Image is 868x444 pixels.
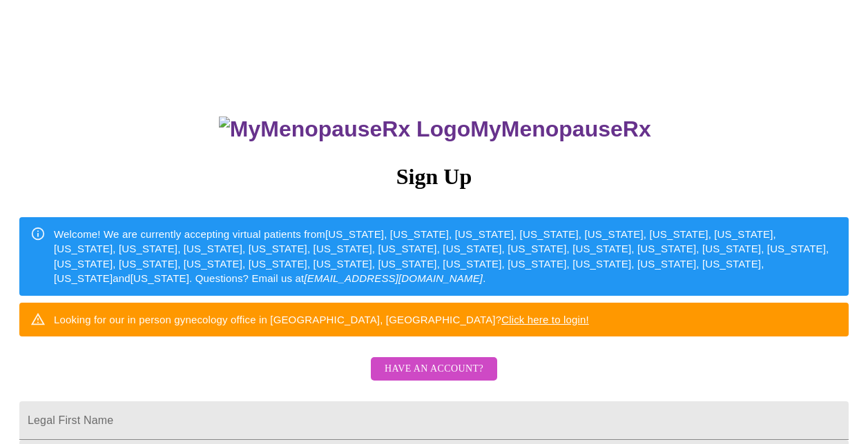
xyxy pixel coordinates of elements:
[385,361,483,378] span: Have an account?
[54,307,589,332] div: Looking for our in person gynecology office in [GEOGRAPHIC_DATA], [GEOGRAPHIC_DATA]?
[219,117,470,142] img: MyMenopauseRx Logo
[501,314,589,325] a: Click here to login!
[367,372,501,384] a: Have an account?
[304,272,483,284] em: [EMAIL_ADDRESS][DOMAIN_NAME]
[54,221,838,292] div: Welcome! We are currently accepting virtual patients from [US_STATE], [US_STATE], [US_STATE], [US...
[19,164,849,190] h3: Sign Up
[21,117,849,142] h3: MyMenopauseRx
[371,357,497,381] button: Have an account?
